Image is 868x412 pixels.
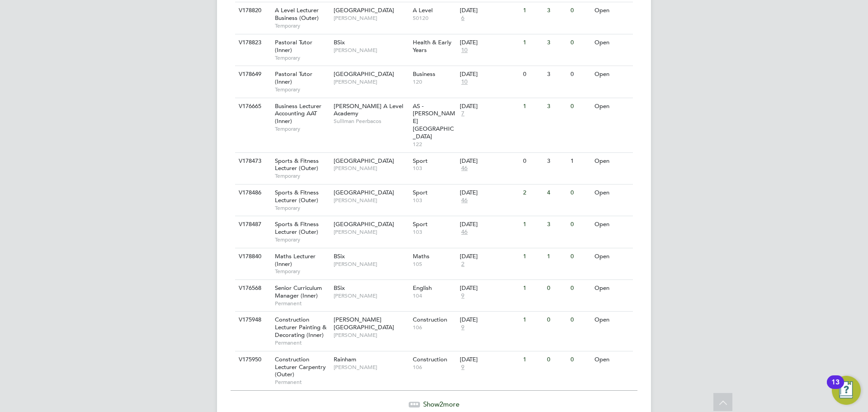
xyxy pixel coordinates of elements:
[334,228,408,236] span: [PERSON_NAME]
[592,66,632,83] div: Open
[275,172,329,180] span: Temporary
[460,197,469,204] span: 46
[413,324,456,331] span: 106
[334,6,394,14] span: [GEOGRAPHIC_DATA]
[413,189,428,196] span: Sport
[413,292,456,299] span: 104
[275,220,319,236] span: Sports & Fitness Lecturer (Outer)
[568,34,592,51] div: 0
[275,6,319,22] span: A Level Lecturer Business (Outer)
[413,38,452,54] span: Health & Early Years
[545,248,568,265] div: 1
[521,216,544,233] div: 1
[275,125,329,133] span: Temporary
[460,165,469,172] span: 46
[275,268,329,275] span: Temporary
[460,221,519,228] div: [DATE]
[460,189,519,197] div: [DATE]
[568,351,592,368] div: 0
[592,216,632,233] div: Open
[334,118,408,125] span: Sulliman Peerbacos
[592,34,632,51] div: Open
[275,339,329,346] span: Permanent
[334,284,345,292] span: BSix
[521,98,544,115] div: 1
[545,66,568,83] div: 3
[545,351,568,368] div: 0
[568,2,592,19] div: 0
[832,376,861,405] button: Open Resource Center, 13 new notifications
[521,351,544,368] div: 1
[413,14,456,22] span: 50120
[460,324,466,331] span: 9
[275,284,322,299] span: Senior Curriculum Manager (Inner)
[413,102,455,141] span: AS - [PERSON_NAME][GEOGRAPHIC_DATA]
[275,316,326,339] span: Construction Lecturer Painting & Decorating (Inner)
[413,316,447,323] span: Construction
[275,252,316,268] span: Maths Lecturer (Inner)
[334,14,408,22] span: [PERSON_NAME]
[592,280,632,297] div: Open
[521,34,544,51] div: 1
[334,165,408,172] span: [PERSON_NAME]
[275,102,321,125] span: Business Lecturer Accounting AAT (Inner)
[413,141,456,148] span: 122
[460,284,519,292] div: [DATE]
[413,6,433,14] span: A Level
[592,312,632,328] div: Open
[236,216,268,233] div: V178487
[413,78,456,85] span: 120
[460,110,466,118] span: 7
[568,153,592,170] div: 1
[568,98,592,115] div: 0
[460,7,519,14] div: [DATE]
[413,260,456,268] span: 105
[275,236,329,243] span: Temporary
[413,364,456,371] span: 106
[545,98,568,115] div: 3
[275,70,312,85] span: Pastoral Tutor (Inner)
[236,351,268,368] div: V175950
[460,253,519,260] div: [DATE]
[592,351,632,368] div: Open
[236,2,268,19] div: V178820
[568,280,592,297] div: 0
[334,197,408,204] span: [PERSON_NAME]
[275,38,312,54] span: Pastoral Tutor (Inner)
[275,300,329,307] span: Permanent
[334,316,394,331] span: [PERSON_NAME][GEOGRAPHIC_DATA]
[460,71,519,78] div: [DATE]
[521,2,544,19] div: 1
[413,252,429,260] span: Maths
[413,197,456,204] span: 103
[545,216,568,233] div: 3
[592,153,632,170] div: Open
[545,312,568,328] div: 0
[334,220,394,228] span: [GEOGRAPHIC_DATA]
[521,153,544,170] div: 0
[568,216,592,233] div: 0
[460,292,466,300] span: 9
[521,280,544,297] div: 1
[334,364,408,371] span: [PERSON_NAME]
[275,379,329,386] span: Permanent
[568,248,592,265] div: 0
[236,248,268,265] div: V178840
[521,185,544,201] div: 2
[592,248,632,265] div: Open
[460,260,466,268] span: 2
[423,400,459,408] span: Show more
[460,157,519,165] div: [DATE]
[521,248,544,265] div: 1
[236,312,268,328] div: V175948
[334,38,345,46] span: BSix
[334,47,408,54] span: [PERSON_NAME]
[592,185,632,201] div: Open
[275,355,326,379] span: Construction Lecturer Carpentry (Outer)
[460,39,519,47] div: [DATE]
[334,260,408,268] span: [PERSON_NAME]
[460,47,469,54] span: 10
[545,34,568,51] div: 3
[568,312,592,328] div: 0
[236,280,268,297] div: V176568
